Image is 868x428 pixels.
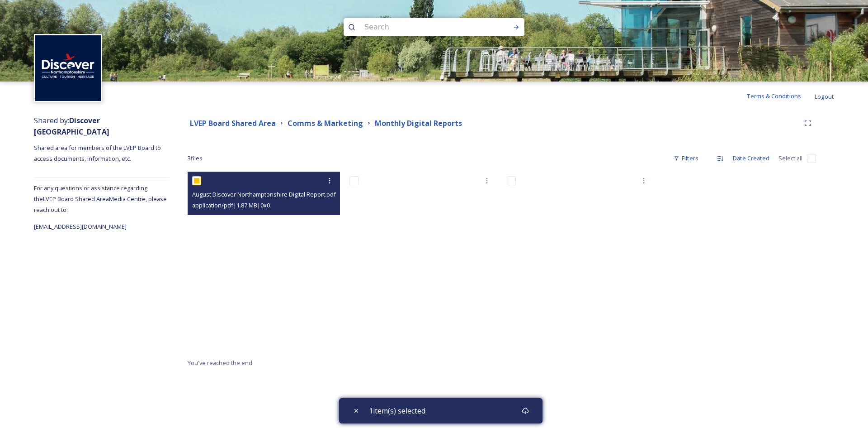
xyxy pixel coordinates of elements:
[728,149,774,167] div: Date Created
[34,222,127,231] span: [EMAIL_ADDRESS][DOMAIN_NAME]
[34,115,109,137] span: Shared by:
[375,118,462,128] strong: Monthly Digital Reports
[34,144,162,163] span: Shared area for members of the LVEP Board to access documents, information, etc.
[746,91,815,101] a: Terms & Conditions
[369,405,427,416] span: 1 item(s) selected.
[34,115,109,137] strong: Discover [GEOGRAPHIC_DATA]
[669,149,703,167] div: Filters
[188,359,252,367] span: You've reached the end
[746,92,801,100] span: Terms & Conditions
[360,17,484,37] input: Search
[815,92,834,101] span: Logout
[778,154,802,163] span: Select all
[192,201,270,209] span: application/pdf | 1.87 MB | 0 x 0
[34,184,167,214] span: For any questions or assistance regarding the LVEP Board Shared Area Media Centre, please reach o...
[288,118,363,128] strong: Comms & Marketing
[192,190,336,198] span: August Discover Northamptonshire Digital Report.pdf
[188,154,203,163] span: 3 file s
[35,35,101,101] img: Untitled%20design%20%282%29.png
[190,118,276,128] strong: LVEP Board Shared Area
